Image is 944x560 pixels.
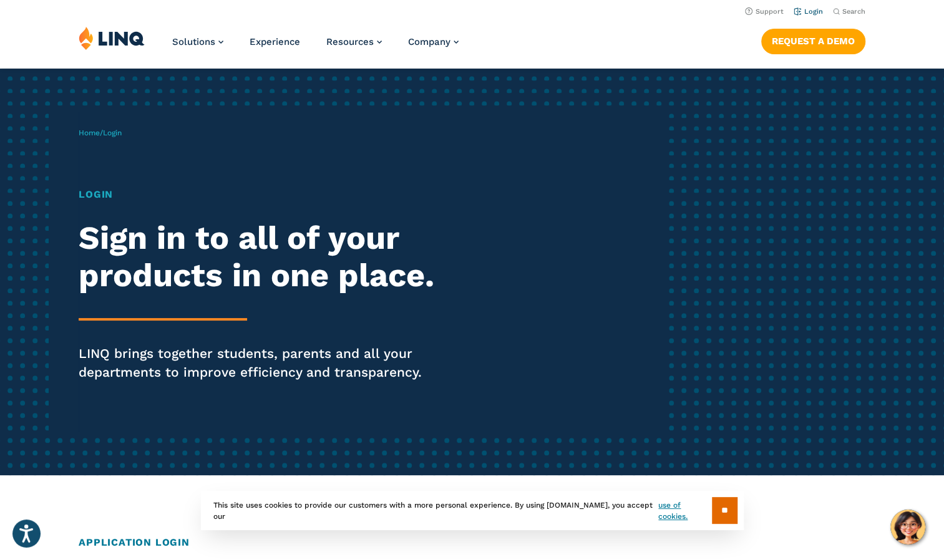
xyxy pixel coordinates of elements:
nav: Primary Navigation [172,26,459,67]
span: Solutions [172,36,215,47]
span: Search [842,7,865,16]
a: Login [794,7,823,16]
button: Open Search Bar [833,7,865,16]
span: Resources [326,36,374,47]
img: LINQ | K‑12 Software [79,26,145,50]
a: Support [745,7,784,16]
div: This site uses cookies to provide our customers with a more personal experience. By using [DOMAIN... [201,491,744,530]
a: Resources [326,36,382,47]
a: use of cookies. [658,500,711,522]
nav: Button Navigation [761,26,865,54]
button: Hello, have a question? Let’s chat. [890,509,925,544]
a: Home [79,128,100,137]
a: Solutions [172,36,223,47]
span: / [79,128,122,137]
h2: Sign in to all of your products in one place. [79,220,442,294]
span: Login [103,128,122,137]
span: Company [408,36,450,47]
a: Company [408,36,459,47]
a: Experience [250,36,300,47]
h1: Login [79,187,442,202]
a: Request a Demo [761,29,865,54]
p: LINQ brings together students, parents and all your departments to improve efficiency and transpa... [79,344,442,382]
